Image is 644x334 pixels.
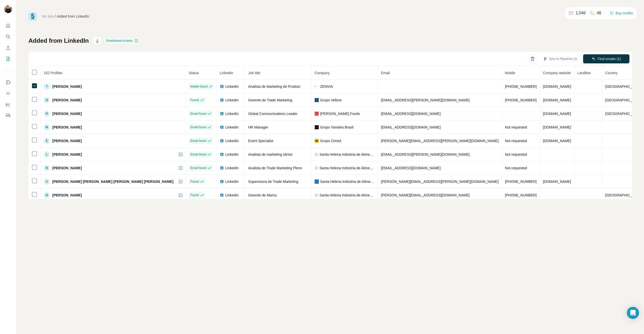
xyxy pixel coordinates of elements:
[605,98,642,102] span: [GEOGRAPHIC_DATA]
[505,152,527,156] span: Not requested
[315,112,319,116] img: company-logo
[225,84,239,89] span: LinkedIn
[505,139,527,143] span: Not requested
[220,180,224,184] img: LinkedIn logo
[505,98,537,102] span: [PHONE_NUMBER]
[576,10,586,16] p: 1,046
[381,166,441,170] span: [EMAIL_ADDRESS][DOMAIN_NAME]
[381,180,499,184] span: [PERSON_NAME][EMAIL_ADDRESS][PERSON_NAME][DOMAIN_NAME]
[190,139,206,143] span: Email found
[52,152,82,157] span: [PERSON_NAME]
[605,85,642,89] span: [GEOGRAPHIC_DATA]
[381,193,470,197] span: [PERSON_NAME][EMAIL_ADDRESS][DOMAIN_NAME]
[605,71,618,75] span: Country
[105,38,140,44] div: Enrichment is done
[320,179,375,184] span: Santa Helena Indústria de Alimentos S/A
[225,165,239,171] span: LinkedIn
[220,152,224,156] img: LinkedIn logo
[320,84,333,89] span: ZENVIA
[220,71,233,75] span: LinkedIn
[44,71,62,75] span: 102 Profiles
[248,166,302,170] span: Analista de Trade Marketing Pleno
[44,83,50,90] div: T
[28,12,37,21] img: Surfe Logo
[4,21,12,30] button: Quick start
[505,166,527,170] span: Not requested
[44,97,50,103] div: N
[381,125,441,129] span: [EMAIL_ADDRESS][DOMAIN_NAME]
[225,179,239,184] span: LinkedIn
[505,180,537,184] span: [PHONE_NUMBER]
[220,166,224,170] img: LinkedIn logo
[190,111,206,116] span: Email found
[220,85,224,89] img: LinkedIn logo
[381,139,499,143] span: [PERSON_NAME][EMAIL_ADDRESS][PERSON_NAME][DOMAIN_NAME]
[319,165,375,171] span: Santa Helena Indústria de Alimentos S/A
[190,166,206,170] span: Email found
[543,180,571,184] span: [DOMAIN_NAME]
[543,125,571,129] span: [DOMAIN_NAME]
[381,152,470,156] span: [EMAIL_ADDRESS][PERSON_NAME][DOMAIN_NAME]
[44,192,50,198] div: N
[190,98,199,102] span: Found
[583,54,629,63] button: Find emails (1)
[190,193,199,197] span: Found
[319,152,375,157] span: Santa Helena Indústria de Alimentos S/A
[248,180,298,184] span: Supervisora de Trade Marketing
[52,179,174,184] span: [PERSON_NAME] [PERSON_NAME] [PERSON_NAME] [PERSON_NAME]
[381,98,470,102] span: [EMAIL_ADDRESS][PERSON_NAME][DOMAIN_NAME]
[543,112,571,116] span: [DOMAIN_NAME]
[190,84,208,89] span: Mobile found
[190,152,206,157] span: Email found
[543,139,571,143] span: [DOMAIN_NAME]
[57,14,89,19] div: Added from LinkedIn
[505,125,527,129] span: Not requested
[320,98,342,103] span: Grupo Vellore
[4,54,12,63] button: My lists
[44,165,50,171] div: B
[28,37,89,45] h1: Added from LinkedIn
[225,125,239,130] span: LinkedIn
[543,71,571,75] span: Company website
[225,152,239,157] span: LinkedIn
[381,112,441,116] span: [EMAIL_ADDRESS][DOMAIN_NAME]
[320,138,341,143] span: Grupo Cimed
[605,112,642,116] span: [GEOGRAPHIC_DATA]
[220,193,224,197] img: LinkedIn logo
[248,193,277,197] span: Gerente de Marca
[44,151,50,157] div: L
[225,138,239,143] span: LinkedIn
[315,71,330,75] span: Company
[320,111,360,116] span: [PERSON_NAME] Foods
[220,112,224,116] img: LinkedIn logo
[4,100,12,109] button: Dashboard
[4,43,12,52] button: Enrich CSV
[44,179,50,185] div: A
[52,193,82,198] span: [PERSON_NAME]
[505,71,515,75] span: Mobile
[55,14,56,19] li: /
[543,85,571,89] span: [DOMAIN_NAME]
[52,165,82,171] span: [PERSON_NAME]
[225,193,239,198] span: LinkedIn
[4,89,12,98] button: Use Surfe API
[44,124,50,130] div: M
[52,125,82,130] span: [PERSON_NAME]
[577,71,591,75] span: Landline
[315,98,319,102] img: company-logo
[248,139,273,143] span: Event Specialist
[381,71,390,75] span: Email
[52,84,82,89] span: [PERSON_NAME]
[315,125,319,129] img: company-logo
[248,98,292,102] span: Gerente de Trade Marketing
[220,139,224,143] img: LinkedIn logo
[248,152,293,156] span: Analista de marketing sênior
[605,193,642,197] span: [GEOGRAPHIC_DATA]
[52,111,82,116] span: [PERSON_NAME]
[597,10,601,16] p: 48
[505,85,537,89] span: [PHONE_NUMBER]
[42,14,54,18] a: My lists
[225,98,239,103] span: LinkedIn
[220,125,224,129] img: LinkedIn logo
[248,125,268,129] span: HR Manager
